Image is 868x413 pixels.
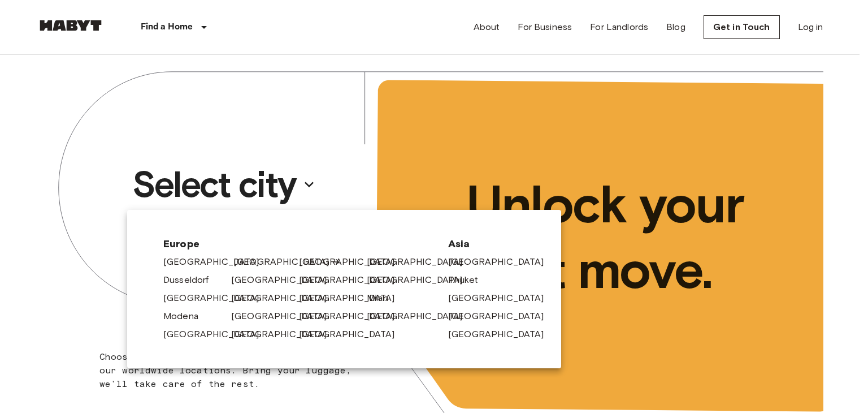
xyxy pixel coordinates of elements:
a: [GEOGRAPHIC_DATA] [299,291,406,305]
a: [GEOGRAPHIC_DATA] [299,328,406,341]
a: [GEOGRAPHIC_DATA] [299,255,406,269]
a: [GEOGRAPHIC_DATA] [367,273,474,287]
a: Modena [163,309,210,323]
a: [GEOGRAPHIC_DATA] [299,309,406,323]
a: [GEOGRAPHIC_DATA] [231,273,338,287]
a: [GEOGRAPHIC_DATA] [233,255,341,269]
a: [GEOGRAPHIC_DATA] [231,309,338,323]
a: Phuket [448,273,489,287]
a: [GEOGRAPHIC_DATA] [299,273,406,287]
span: Europe [163,237,430,251]
a: [GEOGRAPHIC_DATA] [163,291,271,305]
a: [GEOGRAPHIC_DATA] [367,255,474,269]
a: [GEOGRAPHIC_DATA] [367,309,474,323]
span: Asia [448,237,525,251]
a: [GEOGRAPHIC_DATA] [231,291,338,305]
a: [GEOGRAPHIC_DATA] [163,255,271,269]
a: Milan [367,291,400,305]
a: Dusseldorf [163,273,220,287]
a: [GEOGRAPHIC_DATA] [231,328,338,341]
a: [GEOGRAPHIC_DATA] [448,309,555,323]
a: [GEOGRAPHIC_DATA] [448,291,555,305]
a: [GEOGRAPHIC_DATA] [163,328,271,341]
a: [GEOGRAPHIC_DATA] [448,328,555,341]
a: [GEOGRAPHIC_DATA] [448,255,555,269]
